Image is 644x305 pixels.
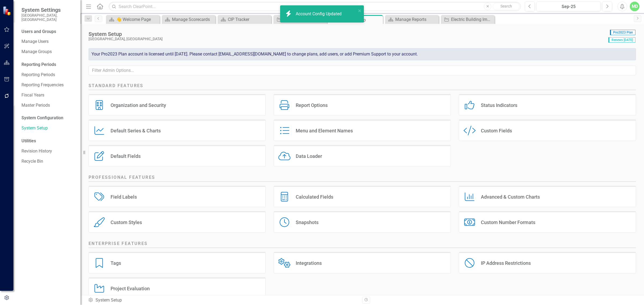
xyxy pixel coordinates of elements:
div: Advanced & Custom Charts [481,194,540,200]
div: Manage Scorecards [172,16,214,23]
div: Snapshots [296,219,319,225]
a: Reporting Frequencies [21,82,75,88]
button: MD [630,2,639,11]
a: Master Periods [21,102,75,109]
input: Filter Admin Options... [89,66,636,76]
a: Manage Reports [386,16,437,23]
div: System Setup [88,297,358,303]
button: close [358,8,362,14]
a: CIP Tracker [219,16,270,23]
a: Manage Groups [21,49,75,55]
a: Revision History [21,148,75,154]
h2: Enterprise Features [89,241,636,248]
span: Pro2023 Plan [610,30,635,35]
div: Integrations [296,260,322,266]
span: Renews [DATE] [608,37,635,43]
h2: Standard Features [89,83,636,90]
div: Data Loader [296,153,322,159]
div: Default Series & Charts [111,128,161,134]
div: System Setup [89,31,606,37]
div: Your Pro2023 Plan account is licensed until [DATE]. Please contact [EMAIL_ADDRESS][DOMAIN_NAME] t... [89,48,636,60]
a: Electric Building Improvements - [STREET_ADDRESS] [442,16,493,23]
span: Search [500,4,512,8]
div: Sep-25 [538,3,599,10]
div: IP Address Restrictions [481,260,531,266]
div: Field Labels [111,194,137,200]
div: Reporting Periods [21,62,75,68]
div: Project Evaluation [111,285,150,292]
div: CIP Tracker [228,16,270,23]
a: Manage Elements [275,16,326,23]
a: 👋 Welcome Page [107,16,158,23]
button: Sep-25 [536,2,601,11]
small: [GEOGRAPHIC_DATA], [GEOGRAPHIC_DATA] [21,13,75,22]
div: Utilities [21,138,75,144]
div: Manage Reports [395,16,437,23]
div: Calculated Fields [296,194,333,200]
div: Electric Building Improvements - [STREET_ADDRESS] [451,16,493,23]
div: Custom Styles [111,219,142,225]
div: Users and Groups [21,29,75,35]
span: System Settings [21,7,75,13]
div: Custom Fields [481,128,512,134]
img: ClearPoint Strategy [3,6,12,15]
input: Search ClearPoint... [109,2,521,11]
div: System Configuration [21,115,75,121]
button: Search [493,3,519,10]
div: Status Indicators [481,102,517,108]
div: Account Config Updated [296,11,343,17]
div: Organization and Security [111,102,166,108]
a: Reporting Periods [21,72,75,78]
div: Default Fields [111,153,141,159]
a: Fiscal Years [21,92,75,98]
div: Report Options [296,102,328,108]
div: Custom Number Formats [481,219,535,225]
a: Manage Scorecards [163,16,214,23]
div: [GEOGRAPHIC_DATA], [GEOGRAPHIC_DATA] [89,37,606,41]
div: Menu and Element Names [296,128,353,134]
div: 👋 Welcome Page [116,16,158,23]
h2: Professional Features [89,174,636,182]
a: Manage Users [21,39,75,45]
a: Recycle Bin [21,158,75,165]
a: System Setup [21,125,75,131]
div: Tags [111,260,121,266]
